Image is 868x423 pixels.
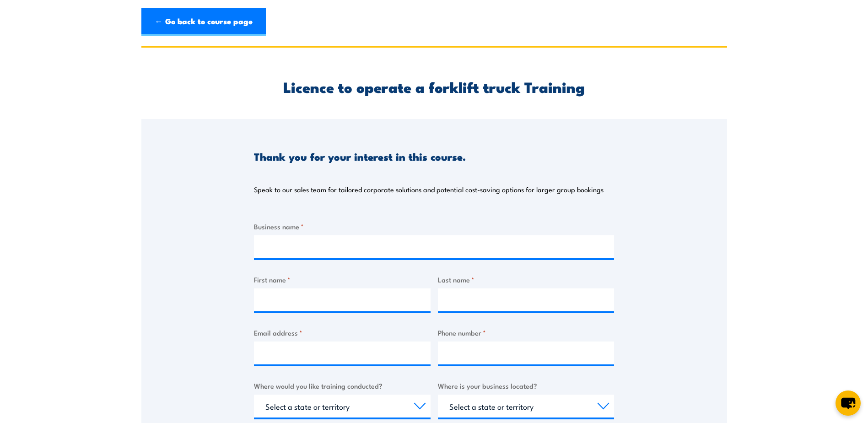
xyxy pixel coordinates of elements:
[254,221,614,232] label: Business name
[254,185,604,194] p: Speak to our sales team for tailored corporate solutions and potential cost-saving options for la...
[438,327,615,338] label: Phone number
[254,274,431,285] label: First name
[438,274,615,285] label: Last name
[836,390,861,416] button: chat-button
[254,380,431,391] label: Where would you like training conducted?
[254,327,431,338] label: Email address
[254,80,614,93] h2: Licence to operate a forklift truck Training
[254,151,466,162] h3: Thank you for your interest in this course.
[438,380,615,391] label: Where is your business located?
[141,8,266,36] a: ← Go back to course page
